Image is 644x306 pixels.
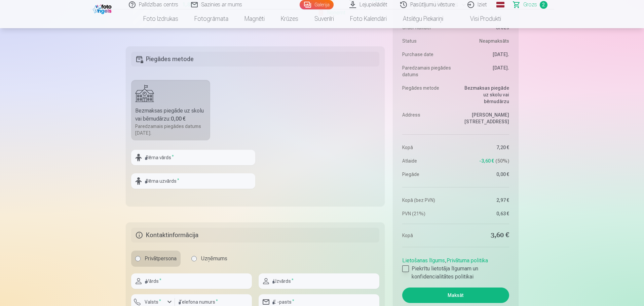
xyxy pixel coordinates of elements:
label: Piekrītu lietotāja līgumam un konfidencialitātes politikai [402,265,509,281]
dt: PVN (21%) [402,210,452,217]
dd: [PERSON_NAME][STREET_ADDRESS] [459,112,509,125]
img: /fa1 [93,3,113,14]
span: 50 % [495,158,509,164]
div: , [402,254,509,281]
dd: 0,63 € [459,210,509,217]
dt: Kopā [402,144,452,151]
a: Atslēgu piekariņi [395,9,451,28]
a: Krūzes [273,9,306,28]
a: Privātuma politika [447,257,488,264]
dd: [DATE]. [459,51,509,58]
label: Privātpersona [131,251,181,267]
dd: 7,20 € [459,144,509,151]
dd: 0,00 € [459,171,509,178]
dd: 2,97 € [459,197,509,204]
b: 0,00 € [171,116,186,122]
a: Foto kalendāri [342,9,395,28]
a: Visi produkti [451,9,509,28]
dt: Kopā (bez PVN) [402,197,452,204]
input: Uzņēmums [191,256,197,261]
dt: Atlaide [402,158,452,164]
dt: Piegādes metode [402,85,452,105]
label: Valsts [142,299,164,305]
a: Fotogrāmata [186,9,236,28]
a: Foto izdrukas [135,9,186,28]
a: Lietošanas līgums [402,257,445,264]
dt: Paredzamais piegādes datums [402,64,452,78]
h5: Piegādes metode [131,52,380,67]
a: Suvenīri [306,9,342,28]
span: Neapmaksāts [479,38,509,44]
a: Magnēti [236,9,273,28]
span: -3,60 € [479,158,494,164]
dd: Bezmaksas piegāde uz skolu vai bērnudārzu [459,85,509,105]
dd: [DATE]. [459,64,509,78]
div: Paredzamais piegādes datums [DATE]. [135,123,206,136]
button: Maksāt [402,288,509,303]
dd: 3,60 € [459,231,509,240]
dt: Piegāde [402,171,452,178]
dt: Kopā [402,231,452,240]
label: Uzņēmums [187,251,231,267]
div: Bezmaksas piegāde uz skolu vai bērnudārzu : [135,107,206,123]
span: Grozs [523,1,537,9]
h5: Kontaktinformācija [131,228,380,243]
dt: Status [402,38,452,44]
span: 2 [540,1,547,9]
input: Privātpersona [135,256,141,261]
dt: Purchase date [402,51,452,58]
dt: Address [402,112,452,125]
